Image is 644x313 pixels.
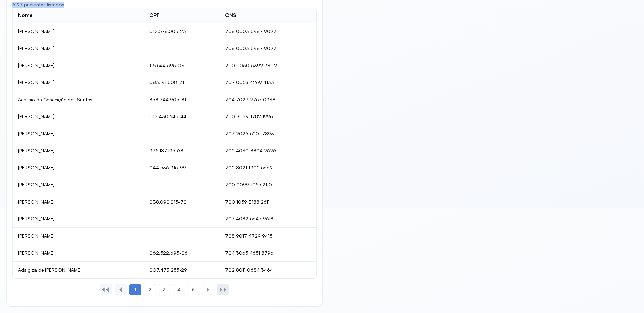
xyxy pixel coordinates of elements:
span: 2 [148,287,151,293]
td: 012.578.005-23 [144,23,220,40]
td: [PERSON_NAME] [13,193,144,211]
div: 6197 pacientes listados [12,2,317,8]
td: 038.090.015-70 [144,193,220,211]
span: 4 [177,287,181,293]
td: 007.473.255-29 [144,262,220,279]
td: [PERSON_NAME] [13,23,144,40]
td: 707 0058 4269 4133 [220,74,316,91]
td: 704 3065 4651 8796 [220,244,316,262]
div: CNS [225,12,236,19]
td: 858.344.905-81 [144,91,220,108]
td: 083.191.608-71 [144,74,220,91]
span: 5 [192,287,195,293]
td: [PERSON_NAME] [13,142,144,159]
td: Adalgiza de [PERSON_NAME] [13,262,144,279]
td: 700 9029 1782 1996 [220,108,316,125]
td: [PERSON_NAME] [13,159,144,177]
td: [PERSON_NAME] [13,108,144,125]
td: 044.536.915-99 [144,159,220,177]
td: 702 4030 8804 2626 [220,142,316,159]
td: [PERSON_NAME] [13,244,144,262]
td: [PERSON_NAME] [13,176,144,193]
td: [PERSON_NAME] [13,210,144,228]
span: 1 [134,287,136,293]
td: 703 2026 5201 7893 [220,125,316,142]
td: 115.544.695-03 [144,57,220,74]
td: [PERSON_NAME] [13,228,144,245]
td: [PERSON_NAME] [13,57,144,74]
td: 702 8011 0684 3464 [220,262,316,279]
span: 3 [163,287,166,293]
td: 012.430.645-44 [144,108,220,125]
td: 708 0003 6987 9023 [220,40,316,57]
td: 062.522.695-06 [144,244,220,262]
td: [PERSON_NAME] [13,40,144,57]
td: 708 0003 6987 9023 [220,23,316,40]
td: 700 0060 6392 7802 [220,57,316,74]
td: 703 4082 5647 9618 [220,210,316,228]
td: Acassio da Conceição dos Santos [13,91,144,108]
div: CPF [149,12,160,19]
div: Nome [18,12,33,19]
td: 700 1059 3188 2611 [220,193,316,211]
td: 700 0099 1055 2110 [220,176,316,193]
td: 702 8021 1902 5669 [220,159,316,177]
td: [PERSON_NAME] [13,125,144,142]
td: 704 7027 2757 0938 [220,91,316,108]
td: [PERSON_NAME] [13,74,144,91]
td: 708 9017 4729 9415 [220,228,316,245]
td: 975.187.195-68 [144,142,220,159]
